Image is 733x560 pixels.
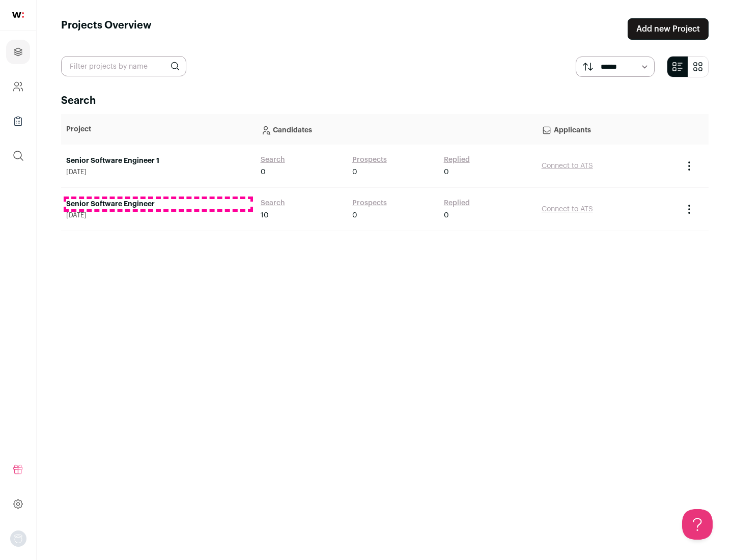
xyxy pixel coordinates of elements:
[6,74,30,99] a: Company and ATS Settings
[261,119,531,139] p: Candidates
[66,156,250,166] a: Senior Software Engineer 1
[61,18,152,40] h1: Projects Overview
[542,119,673,139] p: Applicants
[444,198,470,208] a: Replied
[352,198,387,208] a: Prospects
[352,210,357,220] span: 0
[444,155,470,165] a: Replied
[444,210,449,220] span: 0
[542,206,593,213] a: Connect to ATS
[682,509,713,540] iframe: Help Scout Beacon - Open
[66,168,250,176] span: [DATE]
[628,18,709,40] a: Add new Project
[352,167,357,177] span: 0
[542,162,593,170] a: Connect to ATS
[261,210,269,220] span: 10
[261,155,285,165] a: Search
[66,211,250,219] span: [DATE]
[66,199,250,209] a: Senior Software Engineer
[683,160,695,172] button: Project Actions
[61,56,186,76] input: Filter projects by name
[66,124,250,134] p: Project
[10,530,26,547] img: nopic.png
[444,167,449,177] span: 0
[352,155,387,165] a: Prospects
[6,40,30,64] a: Projects
[683,203,695,215] button: Project Actions
[6,109,30,133] a: Company Lists
[10,530,26,547] button: Open dropdown
[12,12,24,18] img: wellfound-shorthand-0d5821cbd27db2630d0214b213865d53afaa358527fdda9d0ea32b1df1b89c2c.svg
[261,198,285,208] a: Search
[261,167,266,177] span: 0
[61,94,709,108] h2: Search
